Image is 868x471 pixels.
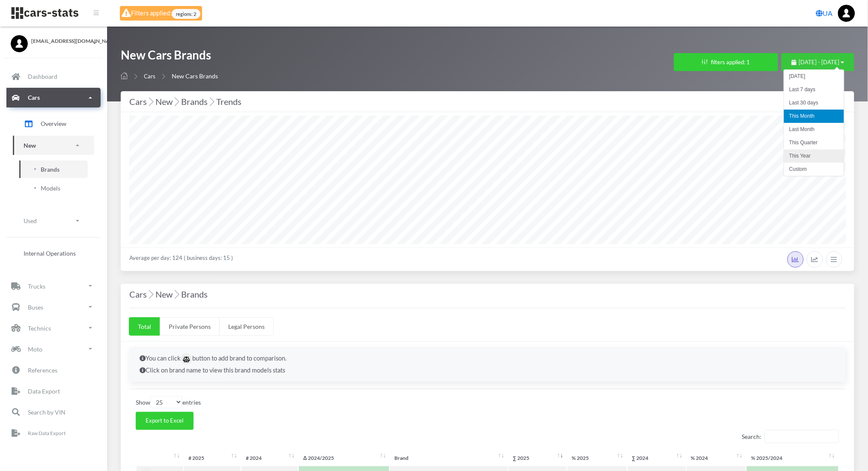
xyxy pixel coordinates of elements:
th: ∑&nbsp;2024: activate to sort column ascending [628,450,686,465]
p: Trucks [28,281,45,292]
button: [DATE] - [DATE] [781,53,854,71]
li: Last 30 days [784,96,844,110]
span: Models [41,184,60,193]
select: Showentries [150,396,182,408]
span: Internal Operations [24,249,76,258]
a: Raw Data Export [6,423,101,443]
a: Internal Operations [13,244,94,262]
span: [EMAIL_ADDRESS][DOMAIN_NAME] [31,37,96,45]
li: [DATE] [784,70,844,83]
li: Custom [784,163,844,176]
button: filters applied: 1 [674,53,778,71]
a: New [13,136,94,155]
th: #&nbsp;2024: activate to sort column ascending [242,450,298,465]
li: Last 7 days [784,83,844,96]
th: %&nbsp;2025: activate to sort column ascending [567,450,626,465]
p: Buses [28,302,43,313]
a: References [6,360,101,380]
a: Brands [19,161,88,178]
li: This Quarter [784,136,844,149]
a: Private Persons [160,317,220,336]
li: This Year [784,149,844,163]
p: Dashboard [28,71,57,82]
img: ... [838,5,855,22]
p: Data Export [28,386,60,396]
th: %&nbsp;2025/2024: activate to sort column ascending [747,450,838,465]
a: Cars [144,73,155,80]
a: Buses [6,297,101,317]
p: Cars [28,92,40,103]
span: [DATE] - [DATE] [799,59,840,66]
th: %&nbsp;2024: activate to sort column ascending [687,450,746,465]
p: References [28,365,57,376]
a: UA [813,5,836,22]
th: Brand: activate to sort column ascending [390,450,507,465]
span: regions: 2 [172,9,200,19]
a: Trucks [6,276,101,296]
th: ∑&nbsp;2025: activate to sort column ascending [509,450,567,465]
a: Overview [13,113,94,134]
p: Search by VIN [28,407,66,417]
a: Technics [6,318,101,338]
div: Filters applied: [120,6,202,21]
h4: Cars New Brands [129,287,846,301]
a: Data Export [6,381,101,401]
p: New [24,140,36,151]
h1: New Cars Brands [121,47,218,67]
p: Moto [28,344,42,355]
div: Average per day: 124 ( business days: 15 ) [121,247,854,271]
a: Legal Persons [219,317,274,336]
span: New Cars Brands [172,72,218,80]
img: navbar brand [11,6,79,20]
li: Last Month [784,123,844,136]
a: [EMAIL_ADDRESS][DOMAIN_NAME] [11,35,96,45]
span: Export to Excel [146,417,183,424]
span: Overview [41,119,66,128]
span: Brands [41,165,60,174]
p: Used [24,215,37,226]
a: Models [19,179,88,197]
th: #&nbsp;2025: activate to sort column ascending [184,450,241,465]
a: Used [13,211,94,230]
div: You can click button to add brand to comparison. Click on brand name to view this brand models stats [129,347,846,382]
p: Raw Data Export [28,429,66,438]
a: Moto [6,339,101,359]
a: Total [129,317,160,336]
li: This Month [784,110,844,123]
div: Cars New Brands Trends [129,95,846,108]
input: Search: [765,430,839,443]
th: : activate to sort column ascending [137,450,183,465]
a: Search by VIN [6,402,101,422]
button: Export to Excel [136,412,194,430]
label: Show entries [136,396,201,408]
p: Technics [28,323,51,334]
th: Δ&nbsp;2024/2025: activate to sort column ascending [299,450,389,465]
a: Cars [6,88,101,107]
label: Search: [742,430,839,443]
a: Dashboard [6,67,101,86]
